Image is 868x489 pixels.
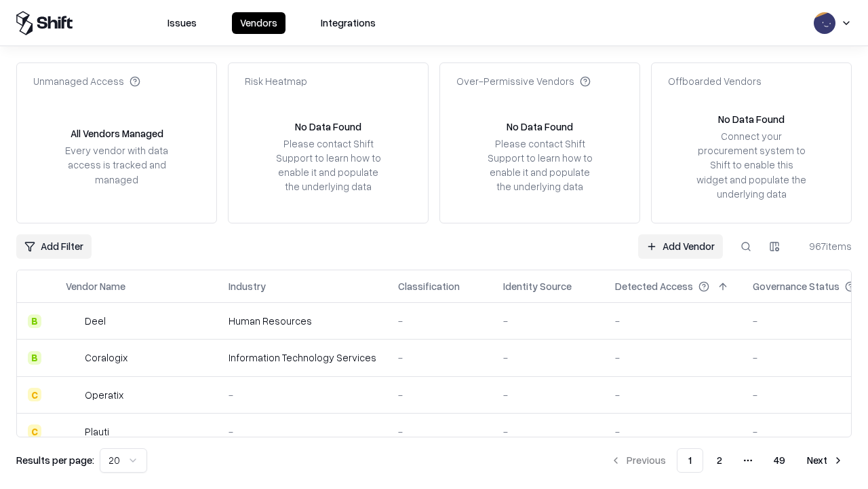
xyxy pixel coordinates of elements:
[695,129,808,201] div: Connect your procurement system to Shift to enable this widget and populate the underlying data
[313,12,384,34] button: Integrations
[245,74,307,88] div: Risk Heatmap
[28,388,41,401] div: C
[229,388,376,402] div: -
[507,120,573,134] div: No Data Found
[638,234,723,259] a: Add Vendor
[615,388,731,402] div: -
[85,314,106,328] div: Deel
[615,350,731,365] div: -
[799,448,852,473] button: Next
[85,350,127,365] div: Coralogix
[602,448,852,473] nav: pagination
[229,424,376,439] div: -
[71,126,163,141] div: All Vendors Managed
[503,279,572,293] div: Identity Source
[668,74,762,88] div: Offboarded Vendors
[615,424,731,439] div: -
[272,137,384,194] div: Please contact Shift Support to learn how to enable it and populate the underlying data
[66,388,79,401] img: Operatix
[503,424,593,439] div: -
[28,424,41,438] div: C
[66,424,79,438] img: Plauti
[677,448,703,473] button: 1
[159,12,205,34] button: Issues
[398,424,481,439] div: -
[232,12,285,34] button: Vendors
[66,279,125,293] div: Vendor Name
[28,351,41,365] div: B
[503,314,593,328] div: -
[28,314,41,328] div: B
[718,112,785,126] div: No Data Found
[503,350,593,365] div: -
[753,279,840,293] div: Governance Status
[615,279,693,293] div: Detected Access
[797,239,852,253] div: 967 items
[229,279,266,293] div: Industry
[85,388,123,402] div: Operatix
[16,234,92,259] button: Add Filter
[484,137,596,194] div: Please contact Shift Support to learn how to enable it and populate the underlying data
[398,314,481,328] div: -
[763,448,796,473] button: 49
[295,120,361,134] div: No Data Found
[229,314,376,328] div: Human Resources
[615,314,731,328] div: -
[229,350,376,365] div: Information Technology Services
[398,350,481,365] div: -
[398,279,460,293] div: Classification
[398,388,481,402] div: -
[16,453,94,467] p: Results per page:
[33,74,140,88] div: Unmanaged Access
[456,74,591,88] div: Over-Permissive Vendors
[60,143,173,186] div: Every vendor with data access is tracked and managed
[85,424,109,439] div: Plauti
[66,314,79,328] img: Deel
[706,448,733,473] button: 2
[503,388,593,402] div: -
[66,351,79,365] img: Coralogix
